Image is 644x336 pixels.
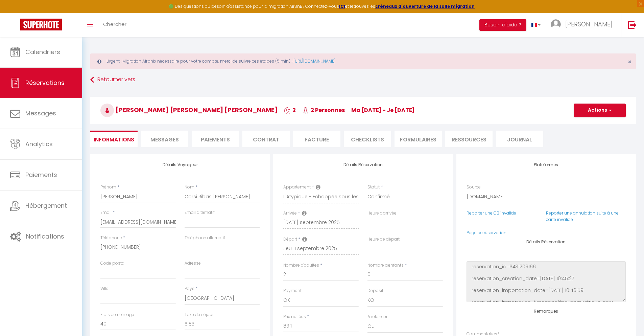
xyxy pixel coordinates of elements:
[367,314,387,320] label: A relancer
[100,312,134,318] label: Frais de ménage
[26,232,64,241] span: Notifications
[628,59,631,65] button: Close
[574,104,626,117] button: Actions
[367,262,404,269] label: Nombre d'enfants
[479,19,526,31] button: Besoin d'aide ?
[283,314,306,320] label: Prix nuitées
[283,162,443,167] h4: Détails Réservation
[375,3,475,9] a: créneaux d'ouverture de la salle migration
[351,106,415,114] span: ma [DATE] - je [DATE]
[467,210,516,216] a: Reporter une CB invalide
[367,236,400,243] label: Heure de départ
[100,235,122,241] label: Téléphone
[445,131,493,147] li: Ressources
[100,162,260,167] h4: Détails Voyageur
[283,210,297,217] label: Arrivée
[367,288,383,294] label: Deposit
[293,58,335,64] a: [URL][DOMAIN_NAME]
[25,140,53,148] span: Analytics
[100,286,109,292] label: Ville
[5,3,26,23] button: Ouvrir le widget de chat LiveChat
[25,171,57,179] span: Paiements
[367,210,397,217] label: Heure d'arrivée
[467,184,481,191] label: Source
[185,312,214,318] label: Taxe de séjour
[283,262,319,269] label: Nombre d'adultes
[100,184,116,191] label: Prénom
[367,184,380,191] label: Statut
[467,162,626,167] h4: Plateformes
[284,106,296,114] span: 2
[293,131,340,147] li: Facture
[242,131,290,147] li: Contrat
[344,131,391,147] li: CHECKLISTS
[103,21,126,28] span: Chercher
[90,131,138,147] li: Informations
[339,3,345,9] a: ICI
[565,20,613,28] span: [PERSON_NAME]
[395,131,442,147] li: FORMULAIRES
[283,288,302,294] label: Payment
[100,209,112,216] label: Email
[185,286,194,292] label: Pays
[551,19,561,29] img: ...
[90,53,636,69] div: Urgent : Migration Airbnb nécessaire pour votre compte, merci de suivre ces étapes (5 min) -
[98,13,132,37] a: Chercher
[546,210,619,222] a: Reporter une annulation suite à une carte invalide
[185,184,194,191] label: Nom
[546,13,621,37] a: ... [PERSON_NAME]
[185,235,225,241] label: Téléphone alternatif
[628,21,637,29] img: logout
[150,136,179,143] span: Messages
[100,260,125,267] label: Code postal
[496,131,543,147] li: Journal
[628,58,631,66] span: ×
[90,74,636,86] a: Retourner vers
[283,184,311,191] label: Appartement
[25,79,65,87] span: Réservations
[192,131,239,147] li: Paiements
[25,201,67,210] span: Hébergement
[25,48,60,56] span: Calendriers
[25,109,56,117] span: Messages
[185,209,215,216] label: Email alternatif
[467,240,626,244] h4: Détails Réservation
[467,309,626,314] h4: Remarques
[467,230,506,236] a: Page de réservation
[302,106,345,114] span: 2 Personnes
[185,260,201,267] label: Adresse
[20,19,62,30] img: Super Booking
[283,236,297,243] label: Départ
[100,106,278,114] span: [PERSON_NAME] [PERSON_NAME] [PERSON_NAME]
